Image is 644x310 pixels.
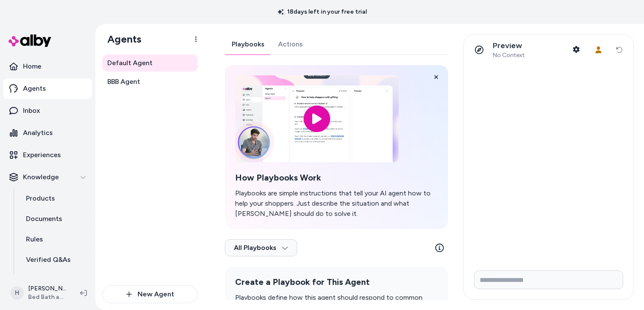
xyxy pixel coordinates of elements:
input: Write your prompt here [474,270,623,289]
a: Default Agent [102,55,198,72]
p: Playbooks are simple instructions that tell your AI agent how to help your shoppers. Just describ... [235,188,438,219]
p: Documents [26,214,62,224]
button: All Playbooks [225,239,297,256]
span: All Playbooks [234,244,288,252]
button: H[PERSON_NAME]Bed Bath and Beyond [5,279,73,307]
span: Bed Bath and Beyond [28,293,66,301]
a: Verified Q&As [17,250,92,270]
a: Reviews [17,270,92,290]
a: Agents [3,78,92,99]
a: Actions [271,34,310,55]
h2: Create a Playbook for This Agent [235,277,438,287]
a: Analytics [3,123,92,143]
a: Home [3,56,92,77]
a: Rules [17,229,92,250]
a: Documents [17,209,92,229]
button: New Agent [102,285,198,303]
p: [PERSON_NAME] [28,284,66,293]
h1: Agents [101,33,141,46]
p: Rules [26,234,43,244]
img: alby Logo [9,34,51,47]
p: 18 days left in your free trial [273,8,372,16]
button: Knowledge [3,167,92,187]
h2: How Playbooks Work [235,172,438,183]
p: Verified Q&As [26,255,71,265]
p: Agents [23,83,46,94]
p: Home [23,61,41,72]
p: Experiences [23,150,61,160]
p: Inbox [23,106,40,116]
a: Playbooks [225,34,271,55]
p: Products [26,193,55,204]
a: BBB Agent [102,73,198,90]
span: No Context [493,52,525,59]
span: BBB Agent [107,77,140,87]
a: Inbox [3,100,92,121]
a: Products [17,188,92,209]
a: Experiences [3,145,92,165]
span: H [10,286,24,300]
p: Knowledge [23,172,59,182]
span: Default Agent [107,58,152,68]
p: Preview [493,41,525,51]
p: Analytics [23,128,53,138]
